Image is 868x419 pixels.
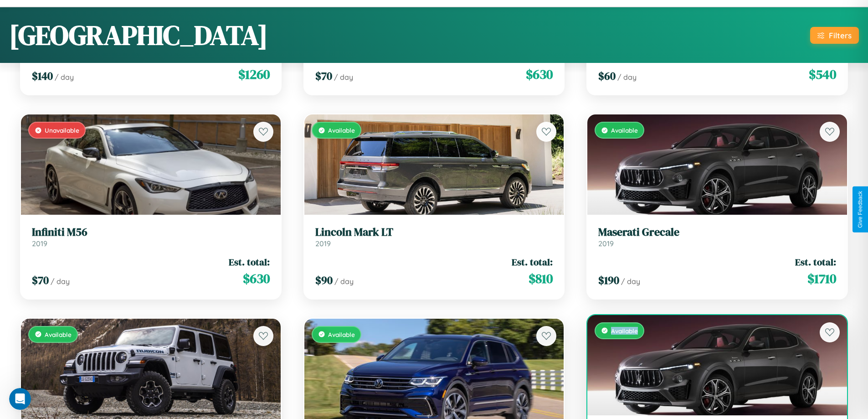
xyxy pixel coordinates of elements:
span: $ 140 [32,68,53,83]
span: Available [611,126,638,134]
span: 2019 [32,239,47,248]
a: Lincoln Mark LT2019 [315,226,553,248]
span: 2019 [315,239,331,248]
span: $ 70 [32,273,49,288]
a: Infiniti M562019 [32,226,270,248]
span: $ 190 [598,273,619,288]
span: $ 60 [598,68,616,83]
span: $ 70 [315,68,332,83]
span: $ 540 [809,65,836,83]
span: 2019 [598,239,614,248]
span: Est. total: [512,255,553,269]
span: $ 630 [526,65,553,83]
span: $ 90 [315,273,333,288]
h1: [GEOGRAPHIC_DATA] [9,16,268,54]
h3: Lincoln Mark LT [315,226,553,239]
span: / day [334,277,354,286]
span: / day [617,72,637,82]
iframe: Intercom live chat [9,388,31,410]
span: Unavailable [45,126,79,134]
span: $ 1260 [238,65,270,83]
div: Filters [829,31,852,40]
div: Give Feedback [857,191,863,228]
span: / day [334,72,353,82]
span: $ 1710 [807,269,836,288]
span: Available [328,331,355,338]
span: Available [45,331,72,338]
a: Maserati Grecale2019 [598,226,836,248]
span: Est. total: [795,255,836,269]
span: / day [51,277,70,286]
span: $ 630 [243,269,270,288]
button: Filters [810,27,859,44]
span: / day [55,72,74,82]
span: $ 810 [529,269,553,288]
span: / day [621,277,640,286]
h3: Maserati Grecale [598,226,836,239]
h3: Infiniti M56 [32,226,270,239]
span: Available [328,126,355,134]
span: Est. total: [229,255,270,269]
span: Available [611,327,638,335]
